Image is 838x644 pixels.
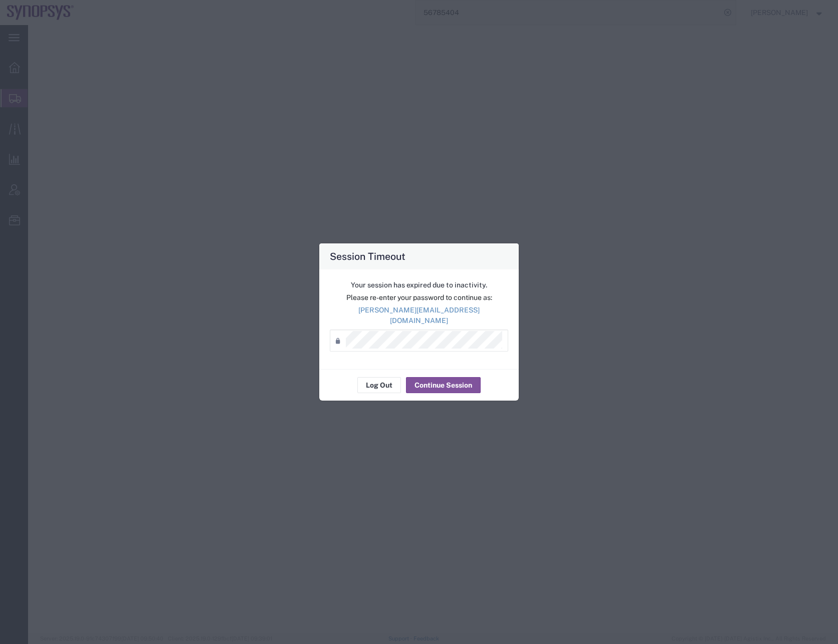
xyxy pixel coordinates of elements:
p: Your session has expired due to inactivity. [330,280,508,290]
h4: Session Timeout [330,249,405,263]
p: Please re-enter your password to continue as: [330,292,508,303]
button: Continue Session [406,377,481,393]
button: Log Out [357,377,401,393]
p: [PERSON_NAME][EMAIL_ADDRESS][DOMAIN_NAME] [330,305,508,326]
